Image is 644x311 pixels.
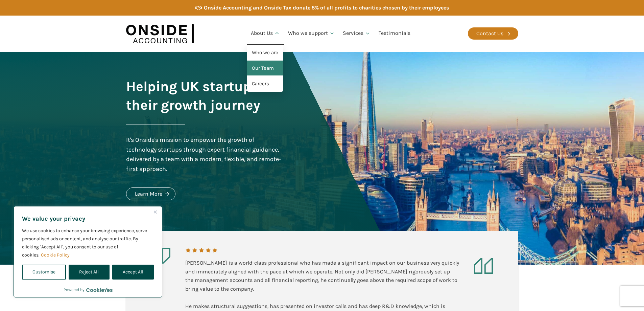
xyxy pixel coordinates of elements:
[247,76,283,92] a: Careers
[112,265,154,280] button: Accept All
[151,208,159,216] button: Close
[14,206,162,297] div: We value your privacy
[204,3,449,12] div: Onside Accounting and Onside Tax donate 5% of all profits to charities chosen by their employees
[135,190,162,198] div: Learn More
[22,227,154,259] p: We use cookies to enhance your browsing experience, serve personalised ads or content, and analys...
[41,252,70,258] a: Cookie Policy
[22,265,66,280] button: Customise
[468,27,518,40] a: Contact Us
[64,286,113,293] div: Powered by
[126,21,194,47] img: Onside Accounting
[22,215,154,223] p: We value your privacy
[126,187,175,200] a: Learn More
[339,22,375,45] a: Services
[69,265,109,280] button: Reject All
[126,135,283,174] div: It's Onside's mission to empower the growth of technology startups through expert financial guida...
[86,288,113,292] a: Visit CookieYes website
[284,22,339,45] a: Who we support
[476,29,503,38] div: Contact Us
[247,45,283,61] a: Who we are
[247,22,284,45] a: About Us
[247,61,283,76] a: Our Team
[375,22,414,45] a: Testimonials
[154,210,157,214] img: Close
[126,77,283,114] h1: Helping UK startups on their growth journey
